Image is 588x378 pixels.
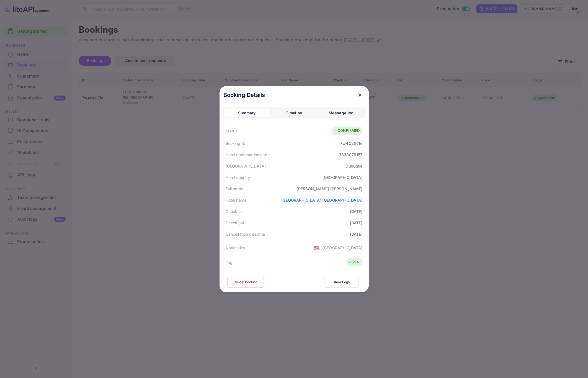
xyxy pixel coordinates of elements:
div: 7w4OzG7fe [340,140,362,146]
button: close [355,90,365,100]
div: Booking ID [226,140,246,146]
div: [DATE] [350,220,363,226]
div: [PERSON_NAME] [PERSON_NAME] [296,186,362,192]
div: Hotel country [226,174,251,180]
div: Message log [329,110,354,116]
div: Summary [238,110,256,116]
button: Show Logs [324,277,359,288]
div: Full name [226,186,243,192]
div: Hotel name [226,197,247,203]
div: [DATE] [350,209,363,214]
button: Summary [224,109,270,117]
span: United States [313,243,320,253]
p: Booking Details [223,91,265,99]
div: CONFIRMED [333,128,360,133]
button: Timeline [271,109,317,117]
button: Cancel Booking [227,277,264,288]
div: Hotel confirmation code [226,152,270,158]
div: [GEOGRAPHIC_DATA] [323,245,363,251]
div: Nationality [226,245,246,251]
div: [GEOGRAPHIC_DATA] [226,163,266,169]
div: Tag [226,259,233,265]
div: 3333979157 [339,152,363,158]
div: [DATE] [350,231,363,237]
div: Timeline [286,110,302,116]
div: Dubuque [345,163,362,169]
div: Check out [226,220,244,226]
div: [GEOGRAPHIC_DATA] [323,174,363,180]
div: Check in [226,209,242,214]
button: Message log [318,109,364,117]
div: RFN [348,259,360,265]
a: [GEOGRAPHIC_DATA] [GEOGRAPHIC_DATA] [281,198,362,202]
div: Cancellation deadline [226,231,265,237]
div: Status [226,128,238,134]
